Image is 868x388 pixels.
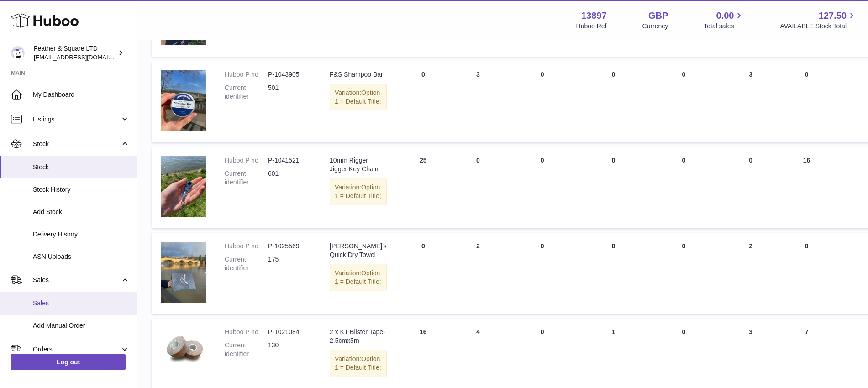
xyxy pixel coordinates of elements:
span: Option 1 = Default Title; [335,269,381,285]
td: 0 [396,233,451,314]
dt: Huboo P no [225,328,268,336]
dd: 175 [268,255,311,273]
span: My Dashboard [33,90,130,99]
div: Currency [642,22,668,31]
dt: Current identifier [225,255,268,273]
td: 0 [579,233,648,314]
div: Variation: [330,350,387,377]
span: Add Manual Order [33,321,130,330]
td: 0 [720,147,782,228]
td: 0 [579,147,648,228]
dd: P-1041521 [268,156,311,165]
strong: GBP [648,10,668,22]
span: Stock [33,163,130,172]
span: Delivery History [33,230,130,239]
div: Variation: [330,264,387,291]
td: 3 [720,61,782,142]
dt: Current identifier [225,341,268,358]
img: product image [161,156,206,217]
strong: 13897 [581,10,607,22]
div: F&S Shampoo Bar [330,70,387,79]
a: 0.00 Total sales [704,10,744,31]
span: 0 [682,157,685,164]
span: Orders [33,345,120,354]
span: 0.00 [716,10,734,22]
span: Stock [33,140,120,148]
a: Log out [11,354,126,370]
td: 0 [505,233,579,314]
img: product image [161,70,206,131]
td: 0 [451,147,505,228]
td: 0 [782,61,831,142]
span: Option 1 = Default Title; [335,89,381,105]
span: ASN Uploads [33,252,130,261]
dt: Current identifier [225,84,268,101]
td: 2 [451,233,505,314]
td: 0 [505,61,579,142]
dd: 601 [268,169,311,187]
td: 16 [782,147,831,228]
span: Sales [33,276,120,284]
span: Add Stock [33,208,130,216]
span: Stock History [33,185,130,194]
div: Variation: [330,84,387,111]
dd: P-1021084 [268,328,311,336]
img: product image [161,242,206,303]
dt: Huboo P no [225,242,268,251]
span: AVAILABLE Stock Total [780,22,857,31]
td: 0 [396,61,451,142]
dd: 130 [268,341,311,358]
td: 25 [396,147,451,228]
dt: Huboo P no [225,70,268,79]
td: 0 [782,233,831,314]
span: [EMAIL_ADDRESS][DOMAIN_NAME] [34,53,134,61]
dt: Current identifier [225,169,268,187]
div: 10mm Rigger Jigger Key Chain [330,156,387,173]
div: [PERSON_NAME]'s Quick Dry Towel [330,242,387,259]
span: Option 1 = Default Title; [335,184,381,199]
div: Variation: [330,178,387,205]
span: 0 [682,71,685,78]
span: Total sales [704,22,744,31]
dt: Huboo P no [225,156,268,165]
span: 0 [682,242,685,250]
dd: P-1025569 [268,242,311,251]
td: 0 [579,61,648,142]
td: 2 [720,233,782,314]
td: 0 [505,147,579,228]
span: Listings [33,115,120,124]
td: 3 [451,61,505,142]
span: 0 [682,328,685,336]
dd: 501 [268,84,311,101]
span: 127.50 [819,10,847,22]
span: Sales [33,299,130,308]
img: feathernsquare@gmail.com [11,46,25,60]
dd: P-1043905 [268,70,311,79]
div: Huboo Ref [576,22,607,31]
div: Feather & Square LTD [34,44,116,62]
a: 127.50 AVAILABLE Stock Total [780,10,857,31]
div: 2 x KT Blister Tape- 2.5cmx5m [330,328,387,345]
